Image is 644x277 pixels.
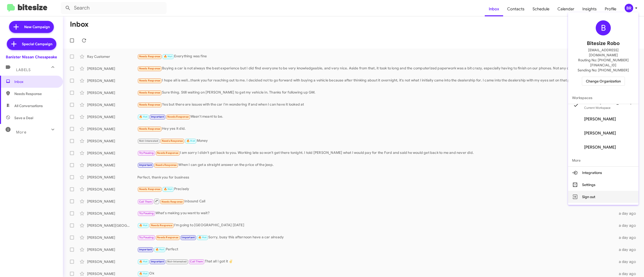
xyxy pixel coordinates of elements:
span: More [568,154,638,166]
span: Routing No: [PHONE_NUMBER][FINANCIAL_ID] [574,58,632,68]
div: B [596,20,611,35]
button: Sign out [568,191,638,203]
span: [PERSON_NAME] [584,131,616,136]
span: Change Organization [586,77,621,85]
span: Workspaces [568,92,638,104]
span: Bitesize Robo [587,39,620,48]
span: Sending No: [PHONE_NUMBER] [578,68,629,73]
span: [EMAIL_ADDRESS][DOMAIN_NAME] [574,48,632,58]
span: [PERSON_NAME] [584,117,616,122]
span: Current Workspace [584,106,611,110]
button: Settings [568,179,638,191]
button: Change Organization [582,77,625,86]
button: Integrations [568,167,638,179]
span: [PERSON_NAME] [584,145,616,150]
